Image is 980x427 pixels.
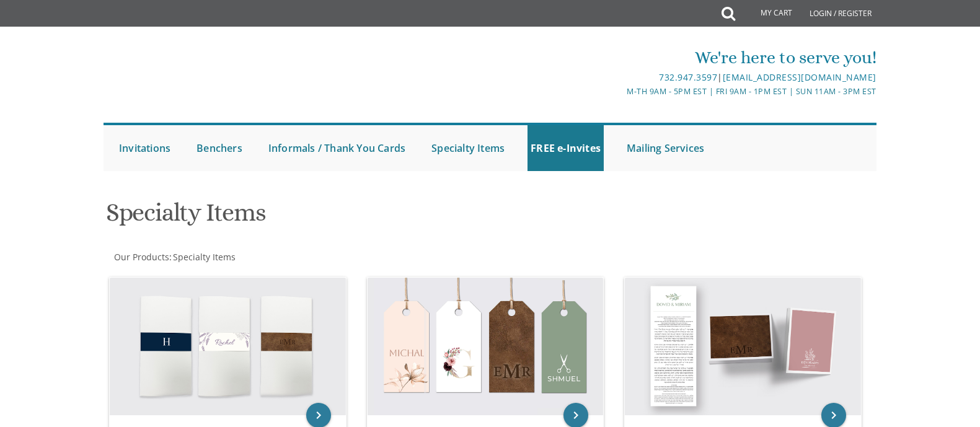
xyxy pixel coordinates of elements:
[116,125,174,171] a: Invitations
[106,199,612,236] h1: Specialty Items
[624,125,707,171] a: Mailing Services
[173,251,236,263] span: Specialty Items
[362,85,876,98] div: M-Th 9am - 5pm EST | Fri 9am - 1pm EST | Sun 11am - 3pm EST
[362,70,876,85] div: |
[723,71,876,83] a: [EMAIL_ADDRESS][DOMAIN_NAME]
[625,278,861,415] img: Benchers
[368,278,604,415] img: Tags
[104,251,490,263] div: :
[734,1,801,26] a: My Cart
[193,125,245,171] a: Benchers
[362,45,876,70] div: We're here to serve you!
[659,71,717,83] a: 732.947.3597
[172,251,236,263] a: Specialty Items
[265,125,408,171] a: Informals / Thank You Cards
[428,125,508,171] a: Specialty Items
[528,125,604,171] a: FREE e-Invites
[113,251,169,263] a: Our Products
[110,278,346,415] img: Napkin Bands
